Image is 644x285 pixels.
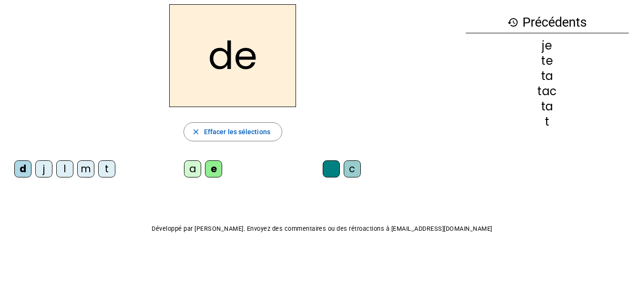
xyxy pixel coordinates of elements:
p: Développé par [PERSON_NAME]. Envoyez des commentaires ou des rétroactions à [EMAIL_ADDRESS][DOMAI... [8,223,636,235]
div: e [205,160,222,177]
div: tac [466,86,629,97]
h2: de [169,4,296,107]
button: Effacer les sélections [184,122,282,141]
mat-icon: close [192,128,200,136]
div: ta [466,70,629,82]
div: a [184,160,201,177]
div: t [98,160,115,177]
div: m [77,160,94,177]
div: d [14,160,31,177]
div: t [466,116,629,128]
div: j [35,160,52,177]
div: je [466,40,629,51]
div: ta [466,101,629,112]
div: l [56,160,73,177]
h3: Précédents [466,12,629,33]
span: Effacer les sélections [204,126,270,138]
mat-icon: history [507,17,519,28]
div: te [466,55,629,67]
div: c [344,160,361,177]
